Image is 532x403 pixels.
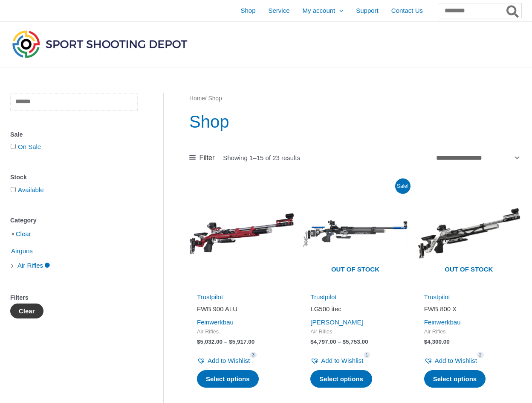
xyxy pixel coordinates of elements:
a: Select options for “FWB 900 ALU” [197,370,259,388]
span: Add to Wishlist [208,357,250,364]
bdi: 5,032.00 [197,339,223,345]
a: Feinwerkbau [424,318,461,326]
a: Trustpilot [197,293,223,301]
a: Out of stock [303,181,408,286]
span: 2 [477,352,484,358]
a: Airguns [10,247,34,254]
h1: Shop [189,110,521,134]
a: [PERSON_NAME] [310,318,363,326]
div: Sale [10,128,138,141]
button: Search [505,3,521,18]
a: Out of stock [416,181,521,286]
span: $ [342,339,346,345]
button: Clear [10,304,43,318]
span: $ [424,339,428,345]
a: Air Rifles [17,261,51,269]
input: Available [11,187,16,192]
span: Out of stock [309,260,401,280]
a: LG500 itec [310,305,400,316]
a: Add to Wishlist [197,355,250,367]
span: Filter [199,152,215,164]
img: FWB 900 ALU [189,181,294,286]
a: Feinwerkbau [197,318,234,326]
a: Select options for “LG500 itec” [310,370,372,388]
select: Shop order [433,151,521,165]
span: Air Rifles [197,328,286,336]
span: – [224,339,228,345]
h2: LG500 itec [310,305,400,313]
h2: FWB 800 X [424,305,514,313]
span: $ [229,339,232,345]
div: Stock [10,171,138,184]
a: Trustpilot [310,293,336,301]
bdi: 5,753.00 [342,339,368,345]
span: $ [310,339,314,345]
span: 1 [364,352,370,358]
a: Add to Wishlist [310,355,363,367]
span: Airguns [10,244,34,258]
span: Out of stock [423,260,515,280]
span: $ [197,339,200,345]
input: On Sale [11,144,16,149]
bdi: 5,917.00 [229,339,254,345]
span: – [338,339,341,345]
div: Category [10,214,138,227]
a: Add to Wishlist [424,355,477,367]
a: Available [18,186,44,193]
span: Add to Wishlist [321,357,363,364]
a: FWB 900 ALU [197,305,286,316]
span: Air Rifles [17,258,44,273]
a: Trustpilot [424,293,450,301]
a: Clear [16,230,31,237]
a: Home [189,95,205,102]
img: LG500 itec [303,181,408,286]
img: FWB 800 X [416,181,521,286]
a: On Sale [18,143,41,150]
span: 3 [250,352,257,358]
p: Showing 1–15 of 23 results [223,155,300,161]
a: FWB 800 X [424,305,514,316]
bdi: 4,797.00 [310,339,336,345]
bdi: 4,300.00 [424,339,450,345]
div: Filters [10,292,138,304]
span: Air Rifles [424,328,514,336]
img: Sport Shooting Depot [10,28,189,60]
span: Air Rifles [310,328,400,336]
a: Filter [189,152,214,164]
span: Add to Wishlist [435,357,477,364]
span: Sale! [395,178,411,194]
a: Select options for “FWB 800 X” [424,370,486,388]
nav: Breadcrumb [189,93,521,104]
h2: FWB 900 ALU [197,305,286,313]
